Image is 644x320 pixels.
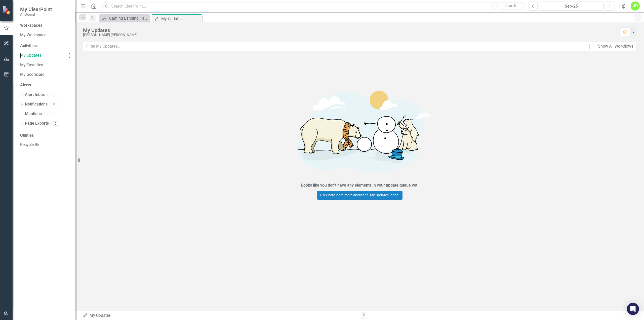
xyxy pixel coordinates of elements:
[50,102,58,106] div: 0
[627,303,639,315] div: Open Intercom Messenger
[83,27,614,33] div: My Updates
[3,6,11,15] img: ClearPoint Strategy
[25,111,42,117] a: Mentions
[20,12,52,16] small: Aristocrat
[505,4,516,8] span: Search
[20,82,70,88] div: Alerts
[25,101,48,107] a: Notifications
[161,16,201,22] div: My Updates
[539,2,603,11] button: Sep-25
[51,121,59,126] div: 0
[20,23,42,28] div: Workspaces
[25,92,45,98] a: Alert Inbox
[47,93,55,97] div: 2
[20,72,70,78] a: My Scorecard
[83,33,614,37] div: [PERSON_NAME] [PERSON_NAME]
[20,53,70,58] a: My Updates
[317,191,403,200] a: Click here learn more about the "My Updates" page.
[20,142,70,148] a: Recycle Bin
[20,133,70,138] div: Utilities
[598,44,633,49] div: Show All Workflows
[20,6,52,12] span: My ClearPoint
[25,121,49,126] a: Page Exports
[20,43,70,49] div: Activities
[541,3,602,9] div: Sep-25
[631,2,640,11] button: JD
[102,2,525,11] input: Search ClearPoint...
[284,81,435,181] img: Getting started
[44,112,52,116] div: 0
[83,42,586,51] input: Filter My Updates...
[83,313,356,318] div: My Updates
[301,183,419,188] div: Looks like you don't have any elements in your update queue yet.
[101,15,148,21] a: Gaming Landing Page
[109,15,148,21] div: Gaming Landing Page
[498,3,523,10] button: Search
[20,32,70,38] a: My Workspace
[20,62,70,68] a: My Favorites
